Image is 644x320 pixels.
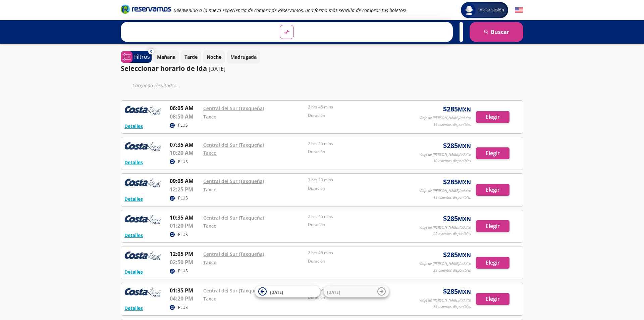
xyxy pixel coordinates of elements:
button: 0Filtros [121,51,152,63]
p: Noche [207,53,221,60]
p: 08:50 AM [170,112,200,121]
p: 07:35 AM [170,141,200,149]
a: Central del Sur (Taxqueña) [203,178,264,184]
p: Duración [308,222,409,228]
img: RESERVAMOS [124,250,161,263]
button: [DATE] [324,286,389,298]
button: Tarde [181,50,201,63]
p: 01:35 PM [170,286,200,294]
button: Elegir [476,220,509,232]
p: PLUS [178,305,188,311]
p: Viaje de [PERSON_NAME]/adulto [419,152,471,157]
p: 2 hrs 45 mins [308,250,409,256]
p: 12:25 PM [170,185,200,193]
p: Viaje de [PERSON_NAME]/adulto [419,298,471,303]
p: PLUS [178,159,188,165]
p: 2 hrs 45 mins [308,214,409,220]
p: 3 hrs 20 mins [308,177,409,183]
span: [DATE] [327,289,340,295]
small: MXN [458,106,471,113]
p: 12:05 PM [170,250,200,258]
span: $ 285 [443,214,471,224]
p: Seleccionar horario de ida [121,63,207,74]
button: English [515,6,523,14]
a: Taxco [203,113,217,120]
p: 22 asientos disponibles [433,231,471,237]
p: 36 asientos disponibles [433,304,471,310]
p: 15 asientos disponibles [433,195,471,200]
button: Detalles [124,268,143,275]
button: Elegir [476,111,509,123]
p: 29 asientos disponibles [433,268,471,273]
p: 2 hrs 45 mins [308,141,409,147]
small: MXN [458,142,471,150]
i: Brand Logo [121,4,171,14]
p: 10:35 AM [170,214,200,222]
span: $ 285 [443,177,471,187]
button: [DATE] [255,286,320,298]
button: Elegir [476,184,509,196]
p: 01:20 PM [170,222,200,230]
span: $ 285 [443,141,471,151]
p: Mañana [157,53,175,60]
button: Detalles [124,232,143,239]
span: $ 285 [443,104,471,114]
p: 09:05 AM [170,177,200,185]
button: Detalles [124,305,143,312]
p: PLUS [178,195,188,201]
button: Elegir [476,257,509,269]
p: Viaje de [PERSON_NAME]/adulto [419,225,471,230]
a: Brand Logo [121,4,171,16]
a: Taxco [203,295,217,302]
a: Taxco [203,150,217,156]
p: 2 hrs 45 mins [308,104,409,110]
a: Central del Sur (Taxqueña) [203,287,264,294]
small: MXN [458,252,471,259]
p: Filtros [134,53,150,61]
a: Central del Sur (Taxqueña) [203,251,264,257]
p: Viaje de [PERSON_NAME]/adulto [419,188,471,194]
p: Duración [308,149,409,155]
img: RESERVAMOS [124,286,161,300]
p: PLUS [178,122,188,128]
img: RESERVAMOS [124,141,161,154]
button: Buscar [470,22,523,42]
p: Viaje de [PERSON_NAME]/adulto [419,115,471,121]
small: MXN [458,179,471,186]
button: Noche [203,50,225,63]
button: Mañana [153,50,179,63]
p: PLUS [178,268,188,274]
button: Madrugada [227,50,260,63]
p: 06:05 AM [170,104,200,112]
img: RESERVAMOS [124,214,161,227]
span: 0 [150,49,152,54]
button: Elegir [476,293,509,305]
p: Duración [308,112,409,119]
p: PLUS [178,232,188,238]
span: $ 285 [443,286,471,296]
a: Taxco [203,186,217,193]
p: Madrugada [230,53,257,60]
p: Duración [308,258,409,264]
button: Detalles [124,159,143,166]
p: 02:50 PM [170,258,200,266]
a: Central del Sur (Taxqueña) [203,142,264,148]
p: [DATE] [209,65,225,73]
small: MXN [458,215,471,223]
a: Taxco [203,259,217,266]
p: 10:20 AM [170,149,200,157]
button: Detalles [124,123,143,130]
button: Detalles [124,195,143,202]
button: Elegir [476,147,509,159]
em: Cargando resultados ... [132,82,180,89]
a: Central del Sur (Taxqueña) [203,215,264,221]
p: 04:20 PM [170,294,200,303]
span: $ 285 [443,250,471,260]
p: Duración [308,185,409,191]
img: RESERVAMOS [124,104,161,118]
em: ¡Bienvenido a la nueva experiencia de compra de Reservamos, una forma más sencilla de comprar tus... [174,7,406,13]
small: MXN [458,288,471,295]
p: Viaje de [PERSON_NAME]/adulto [419,261,471,267]
a: Central del Sur (Taxqueña) [203,105,264,111]
span: Iniciar sesión [476,7,507,13]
